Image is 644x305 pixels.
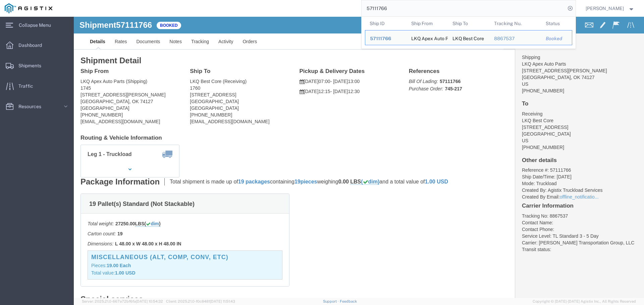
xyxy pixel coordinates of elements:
th: Ship ID [365,17,407,30]
span: Client: 2025.21.0-f0c8481 [166,299,235,303]
th: Status [541,17,572,30]
div: LKQ Apex Auto Parts [411,30,443,45]
button: [PERSON_NAME] [585,4,635,12]
a: Dashboard [0,39,73,52]
div: 8867537 [494,35,536,42]
span: 57111766 [370,36,391,41]
div: 57111766 [370,35,402,42]
span: Copyright © [DATE]-[DATE] Agistix Inc., All Rights Reserved [533,299,636,304]
span: Server: 2025.21.0-667a72bf6fa [82,299,163,303]
a: Shipments [0,59,73,72]
span: Douglas Harris [586,5,624,12]
input: Search for shipment number, reference number [362,0,566,16]
div: LKQ Best Core [452,30,484,45]
span: [DATE] 11:51:43 [210,299,235,303]
th: Ship To [448,17,489,30]
span: Traffic [18,79,38,93]
span: Shipments [18,59,46,72]
span: Dashboard [18,39,47,52]
table: Search Results [365,17,576,49]
th: Tracking Nu. [489,17,541,30]
a: Resources [0,100,73,113]
a: Traffic [0,79,73,93]
iframe: FS Legacy Container [74,17,644,298]
a: Feedback [340,299,357,303]
span: Collapse Menu [19,18,56,32]
a: Support [323,299,340,303]
th: Ship From [406,17,448,30]
span: [DATE] 10:54:32 [136,299,163,303]
div: Booked [546,35,567,42]
img: logo [5,3,52,13]
span: Resources [18,100,46,113]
